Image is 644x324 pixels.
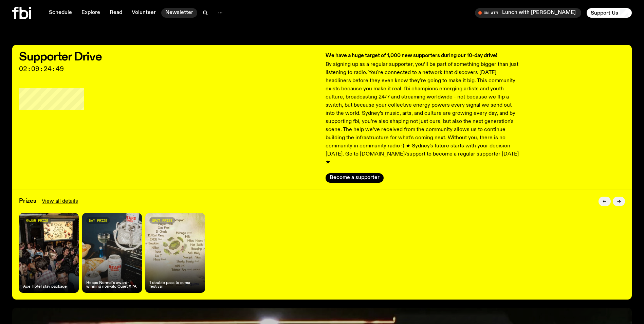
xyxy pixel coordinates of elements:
button: On AirLunch with [PERSON_NAME] [475,8,581,18]
a: Read [106,8,126,18]
h4: 1 double pass to soma festival [149,281,201,289]
h3: Prizes [19,198,36,204]
a: Explore [77,8,104,18]
h3: We have a huge target of 1,000 new supporters during our 10-day drive! [326,52,521,60]
span: day prize [89,219,107,222]
span: 02:09:24:49 [19,66,319,72]
span: Support Us [591,10,618,16]
span: spot prize [152,219,172,222]
button: Support Us [587,8,632,18]
h4: Ace Hotel stay package [23,285,67,289]
a: View all details [42,197,78,205]
a: Newsletter [161,8,197,18]
h2: Supporter Drive [19,52,319,62]
a: Volunteer [128,8,160,18]
span: major prize [26,219,48,222]
h4: Heaps Normal's award-winning non-alc Quiet XPA [86,281,138,289]
button: Become a supporter [326,173,384,183]
a: Schedule [45,8,76,18]
p: By signing up as a regular supporter, you’ll be part of something bigger than just listening to r... [326,60,521,166]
